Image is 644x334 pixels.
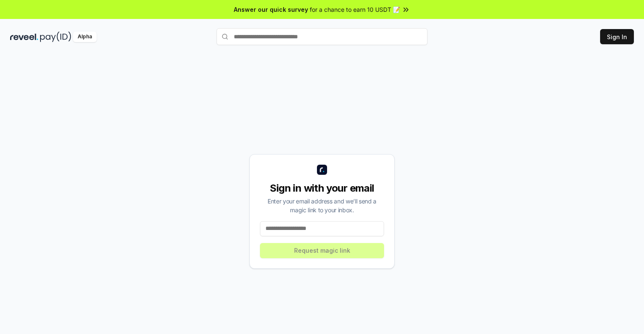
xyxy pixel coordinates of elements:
[260,182,384,195] div: Sign in with your email
[310,5,400,14] span: for a chance to earn 10 USDT 📝
[10,32,38,42] img: reveel_dark
[260,197,384,214] div: Enter your email address and we’ll send a magic link to your inbox.
[600,29,634,44] button: Sign In
[73,32,97,42] div: Alpha
[317,165,327,175] img: logo_small
[234,5,308,14] span: Answer our quick survey
[40,32,71,42] img: pay_id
